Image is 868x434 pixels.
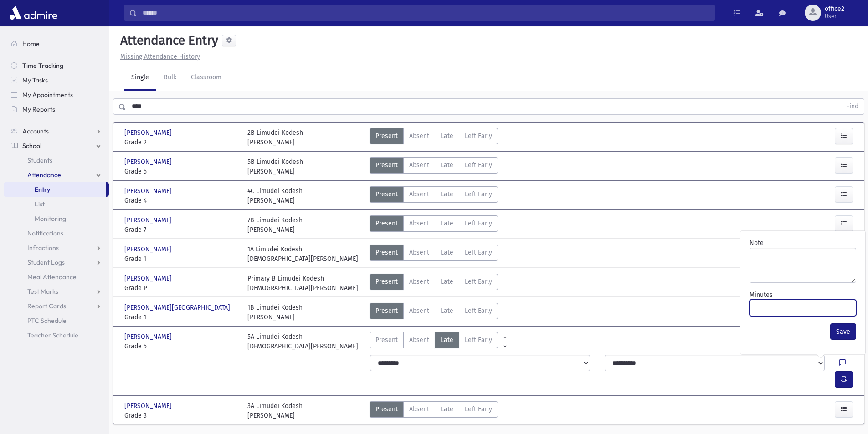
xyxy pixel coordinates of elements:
[4,124,109,138] a: Accounts
[124,401,174,411] span: [PERSON_NAME]
[4,299,109,313] a: Report Cards
[441,248,453,257] span: Late
[124,254,238,264] span: Grade 1
[370,157,498,176] div: AttTypes
[247,128,303,147] div: 2B Limudei Kodesh [PERSON_NAME]
[4,226,109,240] a: Notifications
[247,274,358,293] div: Primary B Limudei Kodesh [DEMOGRAPHIC_DATA][PERSON_NAME]
[4,313,109,328] a: PTC Schedule
[370,274,498,293] div: AttTypes
[830,323,856,340] button: Save
[22,40,40,48] span: Home
[124,138,238,147] span: Grade 2
[4,211,109,226] a: Monitoring
[4,284,109,299] a: Test Marks
[117,53,200,61] a: Missing Attendance History
[4,36,109,51] a: Home
[124,65,156,91] a: Single
[124,274,174,283] span: [PERSON_NAME]
[375,219,398,228] span: Present
[22,91,73,99] span: My Appointments
[124,332,174,342] span: [PERSON_NAME]
[409,219,429,228] span: Absent
[4,153,109,168] a: Students
[409,189,429,199] span: Absent
[370,245,498,264] div: AttTypes
[409,131,429,141] span: Absent
[247,215,303,235] div: 7B Limudei Kodesh [PERSON_NAME]
[124,128,174,138] span: [PERSON_NAME]
[27,273,77,281] span: Meal Attendance
[184,65,229,91] a: Classroom
[409,306,429,316] span: Absent
[465,404,492,414] span: Left Early
[441,160,453,170] span: Late
[841,99,864,114] button: Find
[465,160,492,170] span: Left Early
[4,73,109,87] a: My Tasks
[156,65,184,91] a: Bulk
[27,156,52,164] span: Students
[465,277,492,286] span: Left Early
[370,128,498,147] div: AttTypes
[441,189,453,199] span: Late
[465,131,492,141] span: Left Early
[441,306,453,316] span: Late
[375,306,398,316] span: Present
[4,328,109,342] a: Teacher Schedule
[124,342,238,351] span: Grade 5
[27,302,66,310] span: Report Cards
[370,215,498,235] div: AttTypes
[247,186,303,205] div: 4C Limudei Kodesh [PERSON_NAME]
[124,196,238,205] span: Grade 4
[409,277,429,286] span: Absent
[375,404,398,414] span: Present
[7,4,60,22] img: AdmirePro
[124,167,238,176] span: Grade 5
[35,200,45,208] span: List
[4,270,109,284] a: Meal Attendance
[35,185,50,194] span: Entry
[120,53,200,61] u: Missing Attendance History
[375,277,398,286] span: Present
[22,142,41,150] span: School
[370,401,498,420] div: AttTypes
[465,189,492,199] span: Left Early
[124,245,174,254] span: [PERSON_NAME]
[825,13,844,20] span: User
[4,87,109,102] a: My Appointments
[27,229,63,237] span: Notifications
[27,258,65,266] span: Student Logs
[124,157,174,167] span: [PERSON_NAME]
[27,244,59,252] span: Infractions
[441,277,453,286] span: Late
[124,411,238,420] span: Grade 3
[137,5,714,21] input: Search
[124,225,238,235] span: Grade 7
[22,76,48,84] span: My Tasks
[825,5,844,13] span: office2
[4,182,106,197] a: Entry
[27,287,58,296] span: Test Marks
[4,138,109,153] a: School
[441,404,453,414] span: Late
[117,33,218,48] h5: Attendance Entry
[465,248,492,257] span: Left Early
[370,332,498,351] div: AttTypes
[375,335,398,345] span: Present
[27,171,61,179] span: Attendance
[370,186,498,205] div: AttTypes
[4,197,109,211] a: List
[22,61,63,70] span: Time Tracking
[465,306,492,316] span: Left Early
[35,214,66,223] span: Monitoring
[441,219,453,228] span: Late
[370,303,498,322] div: AttTypes
[124,312,238,322] span: Grade 1
[27,317,67,325] span: PTC Schedule
[124,215,174,225] span: [PERSON_NAME]
[4,58,109,73] a: Time Tracking
[124,283,238,293] span: Grade P
[375,160,398,170] span: Present
[4,168,109,182] a: Attendance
